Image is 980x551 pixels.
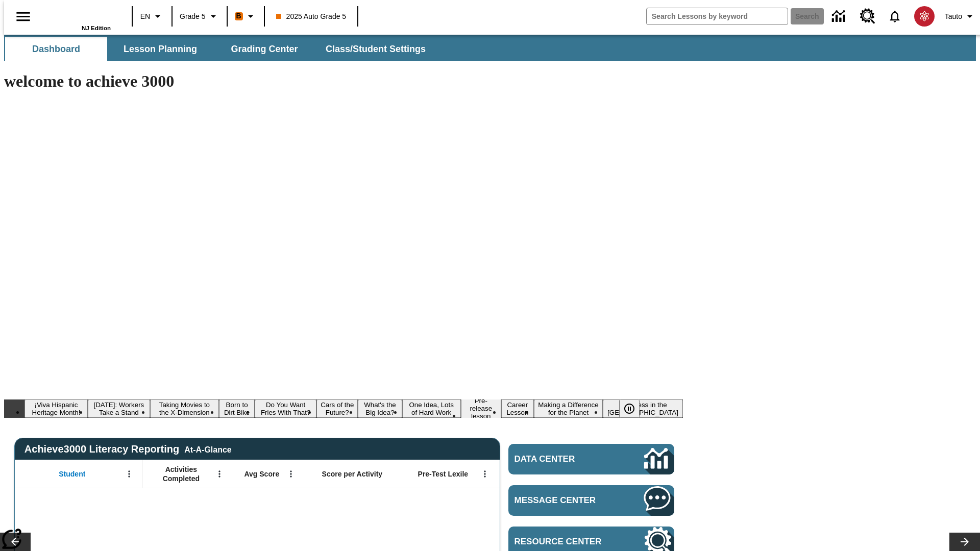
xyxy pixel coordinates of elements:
[514,495,614,506] span: Message Center
[184,443,231,455] div: At-A-Glance
[322,469,383,479] span: Score per Activity
[283,466,299,482] button: Open Menu
[908,3,941,30] button: Select a new avatar
[402,399,461,418] button: Slide 8 One Idea, Lots of Hard Work
[176,7,224,26] button: Grade: Grade 5, Select a grade
[140,11,150,22] span: EN
[949,533,980,551] button: Lesson carousel, Next
[231,43,298,55] span: Grading Center
[508,444,674,474] a: Data Center
[941,7,980,26] button: Profile/Settings
[508,485,674,516] a: Message Center
[826,3,854,31] a: Data Center
[121,466,137,482] button: Open Menu
[44,5,111,25] a: Home
[212,466,227,482] button: Open Menu
[148,465,215,483] span: Activities Completed
[5,37,107,61] button: Dashboard
[44,4,111,31] div: Home
[647,8,788,24] input: search field
[88,399,150,418] button: Slide 2 Labor Day: Workers Take a Stand
[236,10,241,22] span: B
[418,469,469,479] span: Pre-Test Lexile
[316,399,358,418] button: Slide 6 Cars of the Future?
[255,399,316,418] button: Slide 5 Do You Want Fries With That?
[219,399,255,418] button: Slide 4 Born to Dirt Bike
[8,2,38,32] button: Open side menu
[276,11,347,22] span: 2025 Auto Grade 5
[514,454,610,464] span: Data Center
[501,399,534,418] button: Slide 10 Career Lesson
[24,443,232,455] span: Achieve3000 Literacy Reporting
[619,399,640,418] button: Pause
[150,399,219,418] button: Slide 3 Taking Movies to the X-Dimension
[4,37,435,61] div: SubNavbar
[477,466,493,482] button: Open Menu
[317,37,434,61] button: Class/Student Settings
[881,3,908,30] a: Notifications
[82,25,111,31] span: NJ Edition
[124,43,197,55] span: Lesson Planning
[534,399,603,418] button: Slide 11 Making a Difference for the Planet
[914,6,935,27] img: avatar image
[358,399,402,418] button: Slide 7 What's the Big Idea?
[231,7,261,26] button: Boost Class color is orange. Change class color
[514,537,614,547] span: Resource Center
[326,43,426,55] span: Class/Student Settings
[244,469,279,479] span: Avg Score
[109,37,211,61] button: Lesson Planning
[4,72,683,91] h1: welcome to achieve 3000
[59,469,85,479] span: Student
[180,11,206,22] span: Grade 5
[619,399,650,418] div: Pause
[32,43,80,55] span: Dashboard
[4,35,976,61] div: SubNavbar
[854,3,881,30] a: Resource Center, Will open in new tab
[461,395,501,421] button: Slide 9 Pre-release lesson
[213,37,315,61] button: Grading Center
[603,399,683,418] button: Slide 12 Sleepless in the Animal Kingdom
[945,11,962,22] span: Tauto
[136,7,168,26] button: Language: EN, Select a language
[24,399,88,418] button: Slide 1 ¡Viva Hispanic Heritage Month!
